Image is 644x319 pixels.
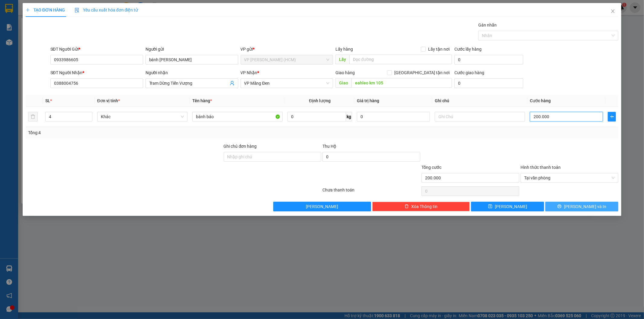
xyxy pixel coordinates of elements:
span: [PERSON_NAME] [306,203,338,210]
span: Giao hàng [335,70,355,75]
div: Người nhận [146,69,238,76]
span: save [488,204,492,209]
span: Thu Hộ [322,144,336,149]
input: Cước lấy hàng [454,55,523,65]
span: Tại văn phòng [524,173,615,182]
span: VP Bình Dương: 36 Xuyên Á, [PERSON_NAME], Dĩ An, [GEOGRAPHIC_DATA] [26,19,68,30]
span: VP HCM: 522 [PERSON_NAME], P.4, Q.[GEOGRAPHIC_DATA] [26,10,82,18]
img: logo [3,15,25,36]
span: VP Hoàng Văn Thụ (HCM) [244,55,330,64]
input: VD: Bàn, Ghế [192,112,283,122]
span: delete [405,204,409,209]
div: SĐT Người Nhận [50,69,143,76]
div: Tổng: 4 [28,129,248,136]
button: delete [28,112,38,122]
span: Tổng cước [421,165,441,170]
strong: 0333 161718 [33,44,52,48]
button: [PERSON_NAME] [273,202,371,211]
input: Ghi Chú [435,112,525,122]
span: Đơn vị tính [97,98,120,103]
button: printer[PERSON_NAME] và In [545,202,618,211]
input: 0 [357,112,430,122]
input: Ghi chú đơn hàng [224,152,322,162]
span: VP Nhận [241,70,258,75]
span: Yêu cầu xuất hóa đơn điện tử [75,8,138,12]
label: Hình thức thanh toán [521,165,561,170]
span: SL [45,98,50,103]
th: Ghi chú [432,95,527,107]
button: deleteXóa Thông tin [372,202,470,211]
span: printer [557,204,562,209]
input: Dọc đường [351,78,452,88]
span: Giá trị hàng [357,98,379,103]
input: Dọc đường [349,55,452,64]
button: save[PERSON_NAME] [471,202,544,211]
img: icon [75,8,79,13]
div: Chưa thanh toán [322,187,421,197]
button: Close [604,3,621,20]
span: VP Măng Đen [244,79,330,88]
span: plus [26,8,30,12]
span: kg [346,112,352,122]
button: plus [608,112,616,122]
strong: PHONG PHÚ EXPRESS [26,3,75,9]
span: Giao [335,78,351,88]
span: Xóa Thông tin [411,203,437,210]
span: close [610,9,615,14]
div: SĐT Người Gửi [50,46,143,52]
label: Ghi chú đơn hàng [224,144,257,149]
span: plus [608,114,616,119]
span: Cước hàng [530,98,551,103]
span: user-add [230,81,235,86]
div: VP gửi [241,46,333,52]
label: Gán nhãn [478,23,497,27]
span: Khác [101,112,184,121]
span: Lấy hàng [335,47,353,52]
span: [GEOGRAPHIC_DATA] tận nơi [392,69,452,76]
label: Cước giao hàng [454,70,484,75]
span: Lấy tận nơi [426,46,452,52]
span: VP [GEOGRAPHIC_DATA]: 84C KQH [PERSON_NAME], P.7, [GEOGRAPHIC_DATA] [26,31,77,43]
span: Định lượng [309,98,331,103]
span: Lấy [335,55,349,64]
div: Người gửi [146,46,238,52]
span: Tên hàng [192,98,212,103]
span: SĐT: [26,44,52,48]
input: Cước giao hàng [454,78,523,88]
span: [PERSON_NAME] và In [564,203,606,210]
span: TẠO ĐƠN HÀNG [26,8,65,12]
span: [PERSON_NAME] [495,203,527,210]
label: Cước lấy hàng [454,47,482,52]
